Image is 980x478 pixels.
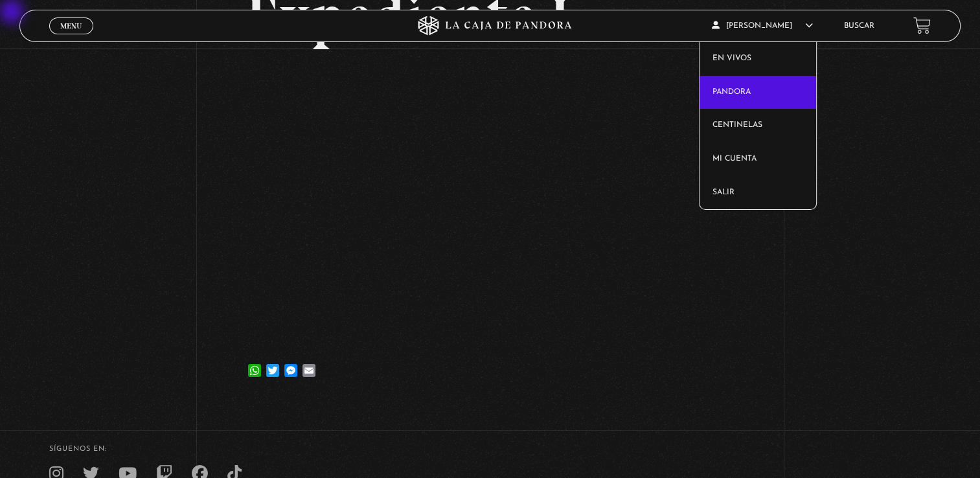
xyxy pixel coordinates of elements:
[60,22,82,30] span: Menu
[700,176,816,210] a: Salir
[844,22,874,30] a: Buscar
[700,109,816,142] a: Centinelas
[913,17,931,34] a: View your shopping cart
[264,351,282,377] a: Twitter
[712,22,813,30] span: [PERSON_NAME]
[56,33,86,42] span: Cerrar
[282,351,300,377] a: Messenger
[700,142,816,176] a: Mi cuenta
[245,351,264,377] a: WhatsApp
[300,351,318,377] a: Email
[700,42,816,76] a: En vivos
[245,65,735,341] iframe: Dailymotion video player – PROGRAMA FRECUENCIA ROJA 1
[49,446,931,453] h4: SÍguenos en:
[700,76,816,109] a: Pandora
